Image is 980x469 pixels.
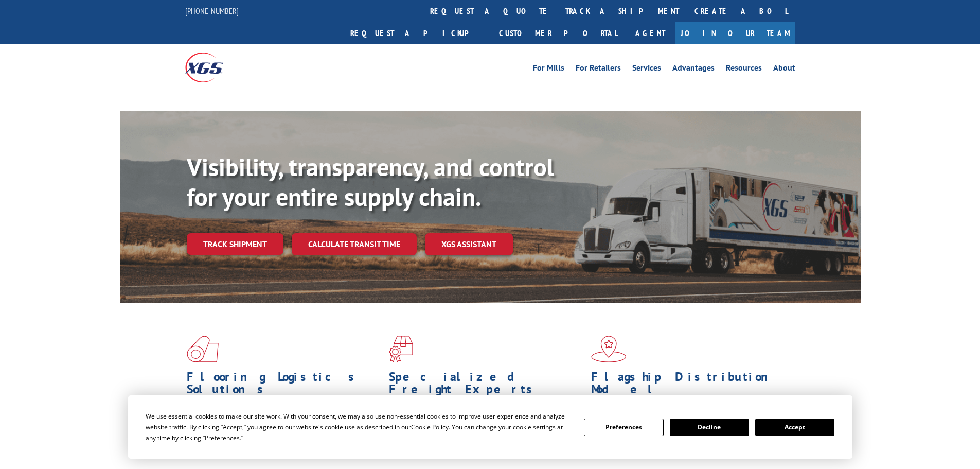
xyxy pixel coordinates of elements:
[425,233,513,255] a: XGS ASSISTANT
[146,411,572,443] div: We use essential cookies to make our site work. With your consent, we may also use non-essential ...
[187,336,219,362] img: xgs-icon-total-supply-chain-intelligence-red
[675,22,795,44] a: Join Our Team
[187,371,381,401] h1: Flooring Logistics Solutions
[411,423,449,431] span: Cookie Policy
[670,419,749,436] button: Decline
[755,419,834,436] button: Accept
[591,336,627,362] img: xgs-icon-flagship-distribution-model-red
[584,419,663,436] button: Preferences
[205,433,240,442] span: Preferences
[187,151,554,213] b: Visibility, transparency, and control for your entire supply chain.
[625,22,675,44] a: Agent
[491,22,625,44] a: Customer Portal
[185,6,239,16] a: [PHONE_NUMBER]
[128,395,852,459] div: Cookie Consent Prompt
[343,22,491,44] a: Request a pickup
[632,64,661,75] a: Services
[672,64,715,75] a: Advantages
[187,233,283,255] a: Track shipment
[591,371,786,401] h1: Flagship Distribution Model
[533,64,564,75] a: For Mills
[292,233,417,255] a: Calculate transit time
[389,371,583,401] h1: Specialized Freight Experts
[576,64,621,75] a: For Retailers
[389,336,413,362] img: xgs-icon-focused-on-flooring-red
[773,64,795,75] a: About
[726,64,762,75] a: Resources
